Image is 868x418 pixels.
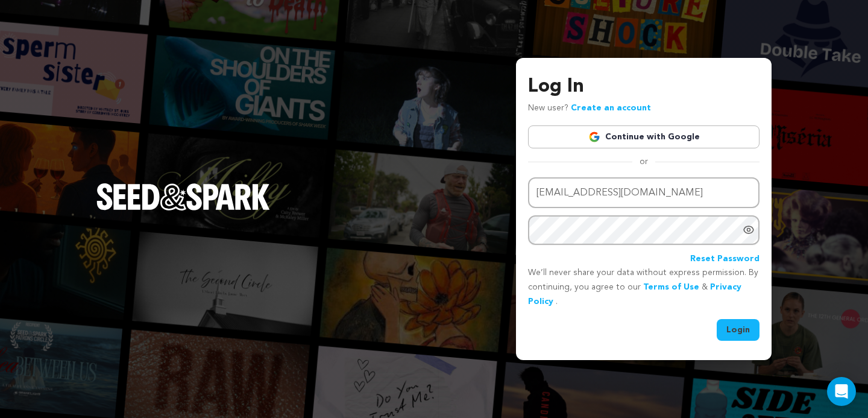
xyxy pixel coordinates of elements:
img: Google logo [588,131,600,143]
h3: Log In [528,72,759,101]
a: Seed&Spark Homepage [96,183,270,234]
button: Login [717,319,759,341]
input: Email address [528,177,759,208]
span: or [632,156,655,168]
a: Continue with Google [528,125,759,148]
a: Privacy Policy [528,283,741,306]
div: Open Intercom Messenger [827,377,856,406]
a: Reset Password [690,252,759,267]
a: Show password as plain text. Warning: this will display your password on the screen. [743,224,755,236]
img: Seed&Spark Logo [96,183,270,210]
p: New user? [528,101,651,116]
p: We’ll never share your data without express permission. By continuing, you agree to our & . [528,266,759,309]
a: Terms of Use [643,283,699,291]
a: Create an account [571,104,651,112]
